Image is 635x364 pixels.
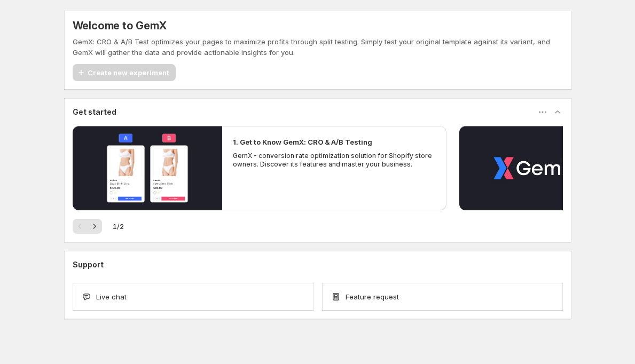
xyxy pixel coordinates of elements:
h2: 1. Get to Know GemX: CRO & A/B Testing [233,137,372,147]
span: 1 / 2 [113,221,124,232]
span: Feature request [346,291,399,302]
h3: Support [73,259,104,270]
p: GemX - conversion rate optimization solution for Shopify store owners. Discover its features and ... [233,152,436,169]
h5: Welcome to GemX [73,19,167,32]
h3: Get started [73,107,116,117]
span: Live chat [96,291,127,302]
p: GemX: CRO & A/B Test optimizes your pages to maximize profits through split testing. Simply test ... [73,36,563,58]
